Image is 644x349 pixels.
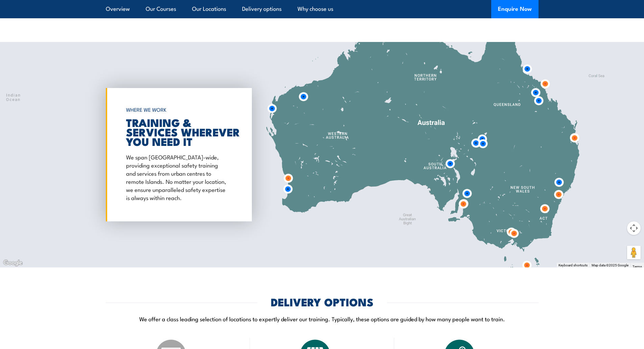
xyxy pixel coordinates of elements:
img: Google [2,259,24,267]
button: Map camera controls [627,221,641,235]
h2: TRAINING & SERVICES WHEREVER YOU NEED IT [126,117,228,146]
button: Drag Pegman onto the map to open Street View [627,246,641,259]
p: We offer a class leading selection of locations to expertly deliver our training. Typically, thes... [106,315,539,323]
a: Open this area in Google Maps (opens a new window) [2,259,24,267]
p: We span [GEOGRAPHIC_DATA]-wide, providing exceptional safety training and services from urban cen... [126,153,228,201]
span: Map data ©2025 Google [592,263,628,267]
a: Terms (opens in new tab) [633,265,642,268]
h6: WHERE WE WORK [126,104,228,116]
button: Keyboard shortcuts [558,263,588,268]
h2: DELIVERY OPTIONS [271,297,374,306]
